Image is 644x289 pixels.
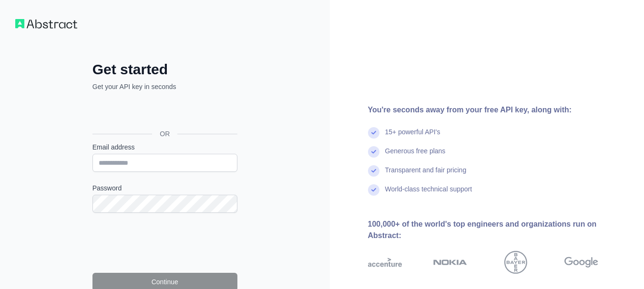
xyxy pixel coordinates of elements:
label: Password [92,183,237,193]
div: You're seconds away from your free API key, along with: [368,104,629,116]
p: Get your API key in seconds [92,82,237,91]
img: bayer [504,251,527,274]
div: 100,000+ of the world's top engineers and organizations run on Abstract: [368,219,629,241]
label: Email address [92,142,237,152]
div: World-class technical support [385,184,472,203]
img: nokia [433,251,467,274]
img: check mark [368,184,379,196]
iframe: Sign in with Google Button [88,102,240,123]
img: accenture [368,251,402,274]
div: 15+ powerful API's [385,127,440,146]
img: check mark [368,165,379,177]
img: Workflow [15,19,77,29]
iframe: reCAPTCHA [92,224,237,261]
span: OR [152,129,177,139]
img: google [564,251,598,274]
img: check mark [368,146,379,158]
div: Generous free plans [385,146,446,165]
div: Transparent and fair pricing [385,165,467,184]
h2: Get started [92,61,237,78]
img: check mark [368,127,379,139]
